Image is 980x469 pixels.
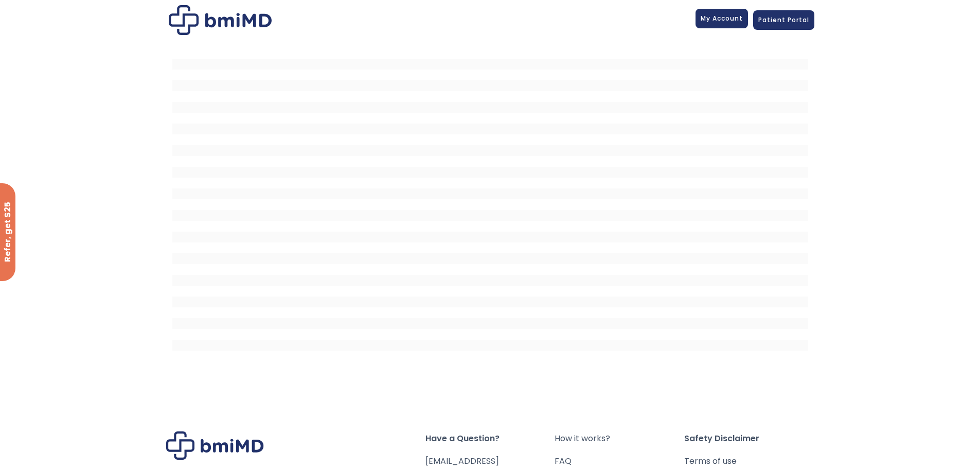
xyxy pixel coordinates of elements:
[684,454,814,468] a: Terms of use
[172,48,808,357] iframe: MDI Patient Messaging Portal
[758,15,809,24] span: Patient Portal
[555,431,684,446] a: How it works?
[425,431,555,446] span: Have a Question?
[166,431,264,460] img: Brand Logo
[696,9,748,28] a: My Account
[169,5,272,35] img: Patient Messaging Portal
[555,454,684,468] a: FAQ
[701,14,743,23] span: My Account
[753,10,814,30] a: Patient Portal
[684,431,814,446] span: Safety Disclaimer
